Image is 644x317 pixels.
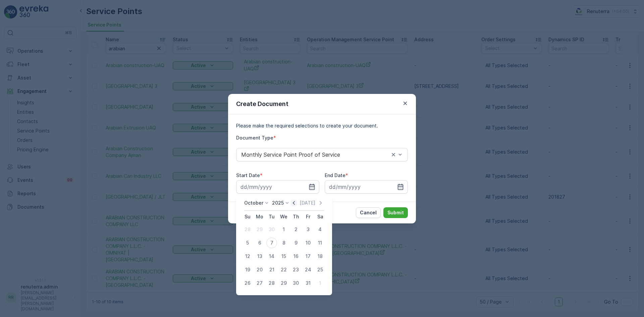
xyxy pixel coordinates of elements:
p: 2025 [272,200,284,206]
div: 8 [278,237,289,248]
div: 21 [266,264,277,275]
div: 3 [303,224,313,235]
div: 28 [266,278,277,288]
div: 25 [315,264,325,275]
div: 16 [290,251,301,262]
th: Wednesday [278,211,290,223]
div: 14 [266,251,277,262]
div: 1 [315,278,325,288]
div: 9 [290,237,301,248]
div: 13 [254,251,265,262]
div: 31 [303,278,313,288]
div: 1 [278,224,289,235]
div: 12 [242,251,253,262]
div: 17 [303,251,313,262]
input: dd/mm/yyyy [236,180,319,194]
button: Cancel [356,207,381,218]
div: 28 [242,224,253,235]
div: 27 [254,278,265,288]
div: 26 [242,278,253,288]
div: 15 [278,251,289,262]
th: Saturday [314,211,326,223]
th: Friday [302,211,314,223]
div: 22 [278,264,289,275]
div: 30 [266,224,277,235]
label: End Date [325,172,345,178]
div: 30 [290,278,301,288]
p: Submit [387,209,404,216]
p: [DATE] [300,200,315,206]
p: Create Document [236,99,288,109]
div: 18 [315,251,325,262]
th: Monday [254,211,266,223]
div: 7 [266,237,277,248]
div: 20 [254,264,265,275]
div: 10 [303,237,313,248]
div: 6 [254,237,265,248]
label: Document Type [236,135,273,141]
th: Sunday [241,211,254,223]
div: 11 [315,237,325,248]
th: Thursday [290,211,302,223]
p: October [244,200,263,206]
div: 23 [290,264,301,275]
th: Tuesday [266,211,278,223]
div: 5 [242,237,253,248]
div: 19 [242,264,253,275]
div: 2 [290,224,301,235]
div: 29 [254,224,265,235]
label: Start Date [236,172,260,178]
p: Please make the required selections to create your document. [236,122,408,129]
button: Submit [383,207,408,218]
input: dd/mm/yyyy [325,180,408,194]
p: Cancel [360,209,377,216]
div: 24 [303,264,313,275]
div: 29 [278,278,289,288]
div: 4 [315,224,325,235]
